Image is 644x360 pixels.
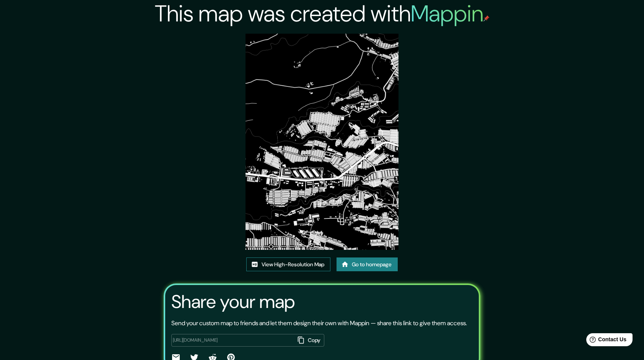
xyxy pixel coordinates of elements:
[337,257,398,272] a: Go to homepage
[483,15,490,21] img: mappin-pin
[246,257,330,272] a: View High-Resolution Map
[171,319,467,328] p: Send your custom map to friends and let them design their own with Mappin — share this link to gi...
[294,334,324,347] button: Copy
[171,291,295,313] h3: Share your map
[246,34,398,250] img: created-map
[576,330,636,352] iframe: Help widget launcher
